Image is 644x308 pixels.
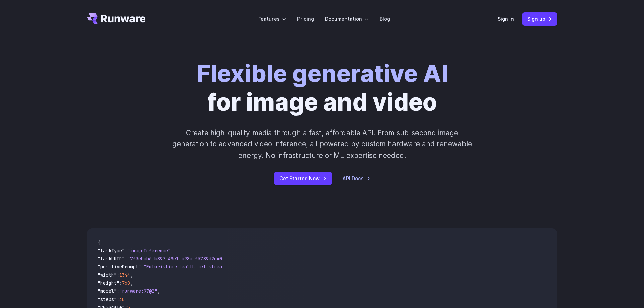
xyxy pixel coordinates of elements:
span: 1344 [119,272,130,278]
span: : [117,288,119,294]
span: "taskType" [98,247,125,254]
span: "taskUUID" [98,256,125,262]
span: "imageInference" [127,247,171,254]
h1: for image and video [196,60,448,116]
p: Create high-quality media through a fast, affordable API. From sub-second image generation to adv... [171,127,473,161]
a: Pricing [297,15,314,23]
span: "model" [98,288,117,294]
span: "height" [98,280,119,286]
span: : [117,296,119,302]
a: Go to / [87,13,146,24]
label: Documentation [325,15,369,23]
span: : [141,264,144,270]
a: Sign up [522,12,557,25]
span: , [157,288,160,294]
span: "steps" [98,296,117,302]
strong: Flexible generative AI [196,59,448,88]
span: { [98,239,100,245]
span: : [125,247,127,254]
span: "runware:97@2" [119,288,157,294]
span: "width" [98,272,117,278]
label: Features [258,15,286,23]
span: "positivePrompt" [98,264,141,270]
a: API Docs [343,174,371,182]
span: , [171,247,173,254]
span: , [125,296,127,302]
span: : [125,256,127,262]
span: : [119,280,122,286]
span: : [117,272,119,278]
span: 768 [122,280,130,286]
span: , [130,272,133,278]
span: , [130,280,133,286]
a: Get Started Now [274,172,332,185]
span: "7f3ebcb6-b897-49e1-b98c-f5789d2d40d7" [127,256,230,262]
span: "Futuristic stealth jet streaking through a neon-lit cityscape with glowing purple exhaust" [144,264,390,270]
a: Blog [380,15,390,23]
span: 40 [119,296,125,302]
a: Sign in [498,15,514,23]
